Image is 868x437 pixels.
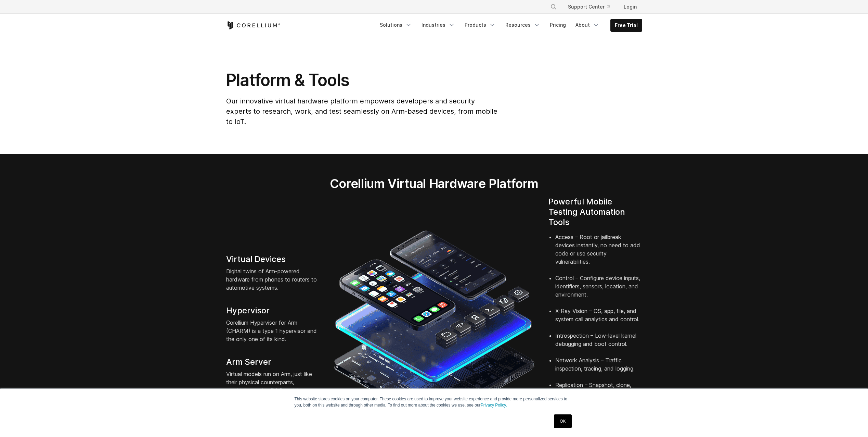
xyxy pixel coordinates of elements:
h2: Corellium Virtual Hardware Platform [298,176,570,191]
p: Digital twins of Arm-powered hardware from phones to routers to automotive systems. [226,267,320,292]
h4: Hypervisor [226,305,320,316]
li: X-Ray Vision – OS, app, file, and system call analytics and control. [555,307,642,332]
a: Solutions [376,19,416,31]
p: Virtual models run on Arm, just like their physical counterparts, combining native fidelity with ... [226,370,320,403]
li: Access – Root or jailbreak devices instantly, no need to add code or use security vulnerabilities. [555,233,642,274]
li: Network Analysis – Traffic inspection, tracing, and logging. [555,356,642,381]
a: Corellium Home [226,21,281,29]
a: Support Center [562,1,616,13]
li: Replication – Snapshot, clone, and share devices. [555,381,642,405]
li: Introspection – Low-level kernel debugging and boot control. [555,332,642,356]
h1: Platform & Tools [226,70,499,90]
h4: Arm Server [226,357,320,367]
h4: Virtual Devices [226,254,320,264]
a: Free Trial [611,19,642,32]
img: iPhone and Android virtual machine and testing tools [334,227,535,428]
a: Login [618,1,642,13]
p: This website stores cookies on your computer. These cookies are used to improve your website expe... [295,396,574,408]
button: Search [547,1,560,13]
a: Industries [417,19,459,31]
a: OK [554,414,571,428]
p: Corellium Hypervisor for Arm (CHARM) is a type 1 hypervisor and the only one of its kind. [226,319,320,343]
div: Navigation Menu [542,1,642,13]
a: About [571,19,604,31]
a: Resources [501,19,544,31]
a: Pricing [546,19,570,31]
a: Products [461,19,500,31]
li: Control – Configure device inputs, identifiers, sensors, location, and environment. [555,274,642,307]
h4: Powerful Mobile Testing Automation Tools [548,197,642,227]
span: Our innovative virtual hardware platform empowers developers and security experts to research, wo... [226,97,497,126]
div: Navigation Menu [376,19,642,32]
a: Privacy Policy. [481,403,507,408]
